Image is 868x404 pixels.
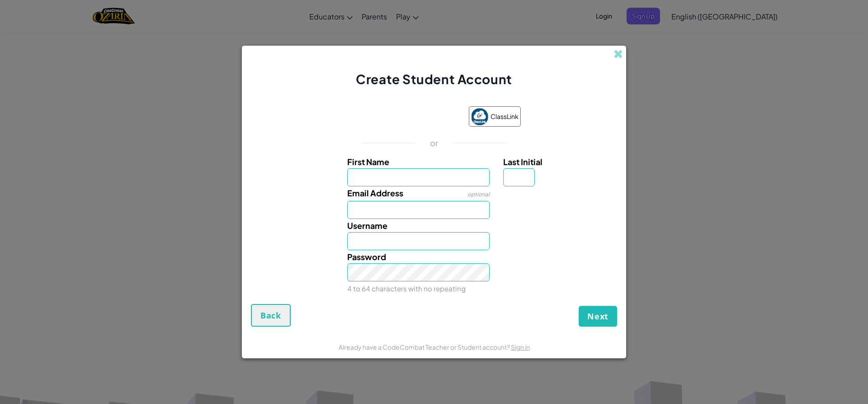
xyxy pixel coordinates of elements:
[491,110,519,123] span: ClassLink
[347,157,389,167] span: First Name
[347,188,403,198] span: Email Address
[260,310,281,321] span: Back
[430,138,439,148] p: or
[347,220,387,231] span: Username
[511,343,530,351] a: Sign in
[339,343,511,351] span: Already have a CodeCombat Teacher or Student account?
[579,306,617,327] button: Next
[467,191,490,198] span: optional
[251,304,291,327] button: Back
[587,311,609,322] span: Next
[471,108,488,125] img: classlink-logo-small.png
[343,107,464,127] iframe: Sign in with Google Button
[347,284,466,293] small: 4 to 64 characters with no repeating
[503,157,542,167] span: Last Initial
[356,71,512,87] span: Create Student Account
[347,252,386,262] span: Password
